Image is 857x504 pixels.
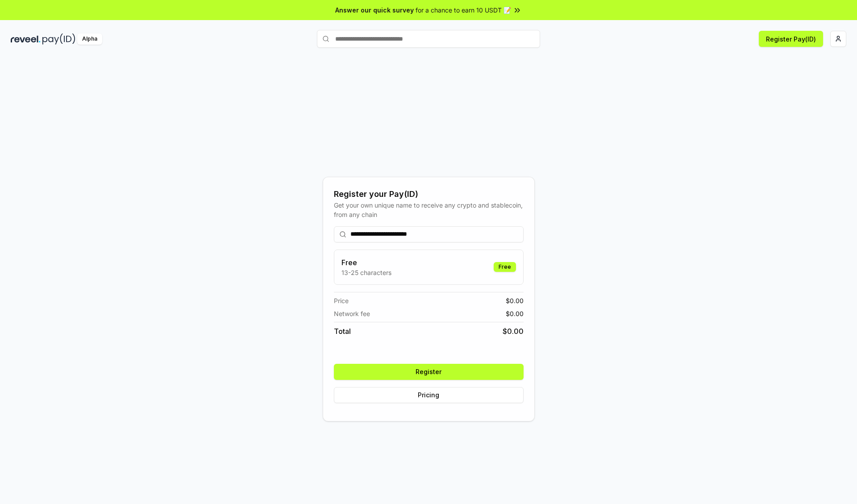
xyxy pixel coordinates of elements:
[334,387,524,403] button: Pricing
[334,309,370,318] span: Network fee
[759,31,823,47] button: Register Pay(ID)
[506,296,524,305] span: $ 0.00
[334,188,524,200] div: Register your Pay(ID)
[506,309,524,318] span: $ 0.00
[42,33,75,45] img: pay_id
[335,5,414,15] span: Answer our quick survey
[341,268,391,277] p: 13-25 characters
[334,296,349,305] span: Price
[494,262,516,272] div: Free
[77,33,102,45] div: Alpha
[503,326,524,337] span: $ 0.00
[341,257,391,268] h3: Free
[334,326,351,337] span: Total
[11,33,41,45] img: reveel_dark
[334,364,524,380] button: Register
[334,200,524,219] div: Get your own unique name to receive any crypto and stablecoin, from any chain
[416,5,511,15] span: for a chance to earn 10 USDT 📝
